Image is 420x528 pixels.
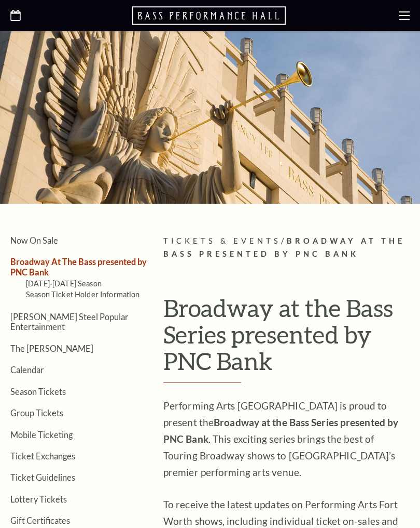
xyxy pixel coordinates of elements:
a: [PERSON_NAME] Steel Popular Entertainment [10,312,129,332]
a: Season Ticket Holder Information [26,290,140,299]
a: Ticket Exchanges [10,451,75,461]
strong: Broadway at the Bass Series presented by PNC Bank [163,416,398,445]
a: Calendar [10,365,44,375]
a: Lottery Tickets [10,494,67,504]
span: Broadway At The Bass presented by PNC Bank [163,236,405,258]
a: Gift Certificates [10,516,70,525]
a: Group Tickets [10,408,63,418]
a: Now On Sale [10,235,58,245]
h1: Broadway at the Bass Series presented by PNC Bank [163,295,410,383]
span: Tickets & Events [163,236,281,245]
a: Season Tickets [10,387,66,397]
p: Performing Arts [GEOGRAPHIC_DATA] is proud to present the . This exciting series brings the best ... [163,398,410,481]
p: / [163,235,410,261]
a: Mobile Ticketing [10,430,73,440]
a: The [PERSON_NAME] [10,344,93,353]
a: [DATE]-[DATE] Season [26,279,102,288]
a: Ticket Guidelines [10,472,75,482]
a: Broadway At The Bass presented by PNC Bank [10,257,147,276]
